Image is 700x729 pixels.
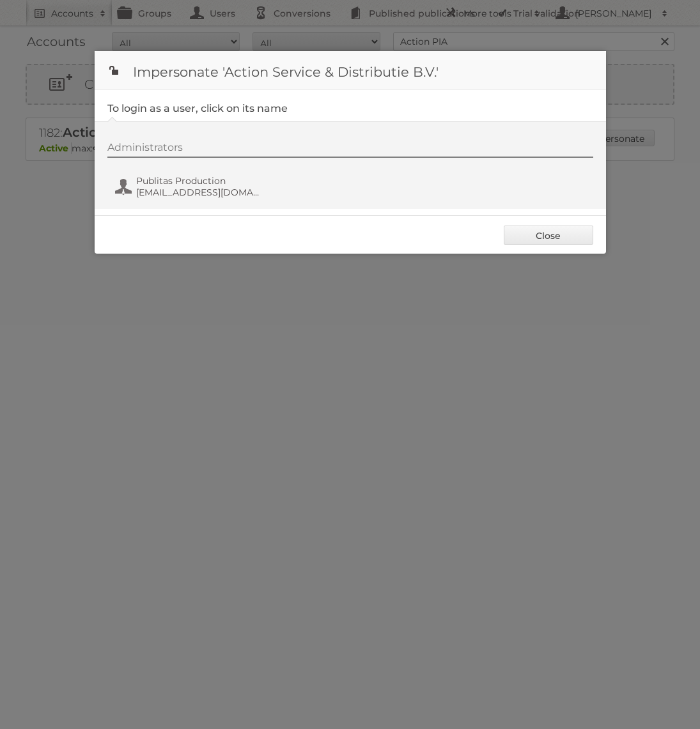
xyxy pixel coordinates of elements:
span: [EMAIL_ADDRESS][DOMAIN_NAME] [136,187,260,198]
span: Publitas Production [136,175,260,187]
a: Close [504,226,593,245]
div: Administrators [107,141,593,158]
legend: To login as a user, click on its name [107,102,288,114]
button: Publitas Production [EMAIL_ADDRESS][DOMAIN_NAME] [114,174,264,199]
h1: Impersonate 'Action Service & Distributie B.V.' [95,51,606,89]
